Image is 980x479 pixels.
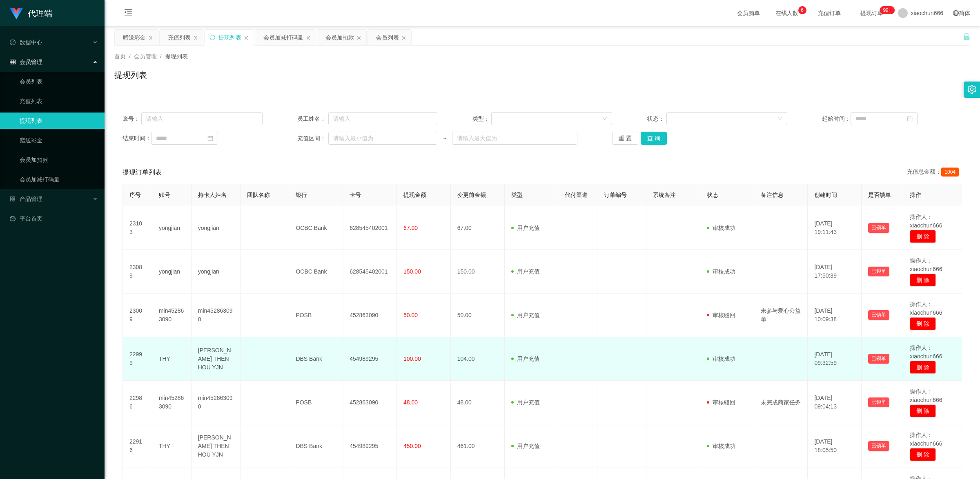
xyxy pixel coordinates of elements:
[152,381,192,424] td: min452863090
[910,230,936,243] button: 删 除
[123,250,152,294] td: 23089
[122,168,162,177] span: 提现订单列表
[10,59,16,65] i: 图标: table
[403,443,421,449] span: 450.00
[193,35,198,40] i: 图标: close
[868,441,889,451] button: 已锁单
[868,192,891,198] span: 是否锁单
[814,192,837,198] span: 创建时间
[20,93,98,109] a: 充值列表
[457,192,486,198] span: 变更前金额
[218,30,241,45] div: 提现列表
[777,116,782,122] i: 图标: down
[123,424,152,468] td: 22916
[451,294,505,337] td: 50.00
[647,115,666,123] span: 状态：
[296,192,307,198] span: 银行
[910,344,942,360] span: 操作人：xiaochun666
[10,210,98,227] a: 图标: dashboard平台首页
[123,206,152,250] td: 23103
[141,112,262,125] input: 请输入
[209,35,215,40] i: 图标: sync
[822,115,851,123] span: 起始时间：
[451,250,505,294] td: 150.00
[123,381,152,424] td: 22986
[10,59,42,65] span: 会员管理
[165,53,188,60] span: 提现列表
[653,192,676,198] span: 系统备注
[754,381,808,424] td: 未完成商家任务
[401,35,406,40] i: 图标: close
[808,294,862,337] td: [DATE] 10:09:38
[511,268,540,275] span: 用户充值
[343,424,397,468] td: 454989295
[10,40,16,45] i: 图标: check-circle-o
[707,192,718,198] span: 状态
[129,53,131,60] span: /
[707,355,735,362] span: 审核成功
[403,399,418,406] span: 48.00
[910,301,942,316] span: 操作人：xiaochun666
[910,388,942,403] span: 操作人：xiaochun666
[134,53,157,60] span: 会员管理
[798,6,806,14] sup: 6
[192,206,241,250] td: yongjian
[10,8,23,20] img: logo.9652507e.png
[472,115,492,123] span: 类型：
[123,294,152,337] td: 23009
[868,223,889,233] button: 已锁单
[707,443,735,449] span: 审核成功
[707,312,735,318] span: 审核驳回
[289,250,343,294] td: OCBC Bank
[511,192,523,198] span: 类型
[289,206,343,250] td: OCBC Bank
[297,134,328,143] span: 充值区间：
[868,267,889,276] button: 已锁单
[152,337,192,381] td: THY
[403,355,421,362] span: 100.00
[910,448,936,461] button: 删 除
[452,132,577,145] input: 请输入最大值为
[511,399,540,406] span: 用户充值
[160,53,162,60] span: /
[953,10,959,16] i: 图标: global
[122,134,151,143] span: 结束时间：
[192,424,241,468] td: [PERSON_NAME] THEN HOU YJN
[868,354,889,364] button: 已锁单
[910,432,942,447] span: 操作人：xiaochun666
[28,0,52,26] h1: 代理端
[910,361,936,374] button: 删 除
[20,171,98,188] a: 会员加减打码量
[129,192,141,198] span: 序号
[114,53,126,60] span: 首页
[403,312,418,318] span: 50.00
[297,115,328,123] span: 员工姓名：
[289,381,343,424] td: POSB
[263,30,303,45] div: 会员加减打码量
[808,424,862,468] td: [DATE] 18:05:50
[343,337,397,381] td: 454989295
[707,268,735,275] span: 审核成功
[20,132,98,148] a: 赠送彩金
[289,337,343,381] td: DBS Bank
[148,35,153,40] i: 图标: close
[967,85,976,94] i: 图标: setting
[565,192,588,198] span: 代付渠道
[910,214,942,229] span: 操作人：xiaochun666
[192,294,241,337] td: min452863090
[343,381,397,424] td: 452863090
[761,192,784,198] span: 备注信息
[123,337,152,381] td: 22999
[868,310,889,320] button: 已锁单
[207,135,213,141] i: 图标: calendar
[910,274,936,287] button: 删 除
[343,250,397,294] td: 628545402001
[403,268,421,275] span: 150.00
[10,196,42,202] span: 产品管理
[604,192,627,198] span: 订单编号
[350,192,361,198] span: 卡号
[289,294,343,337] td: POSB
[880,6,894,14] sup: 1195
[289,424,343,468] td: DBS Bank
[907,168,962,177] div: 充值总金额：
